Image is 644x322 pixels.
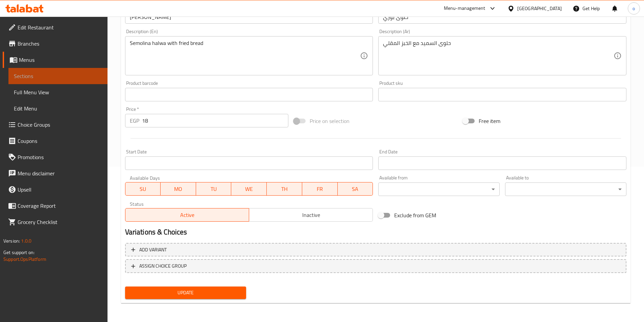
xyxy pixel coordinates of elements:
span: Edit Menu [14,104,102,113]
div: Menu-management [444,4,485,13]
span: Exclude from GEM [394,211,436,219]
h2: Variations & Choices [125,227,626,237]
a: Choice Groups [3,117,108,133]
p: EGP [130,117,139,125]
input: Please enter product sku [378,88,626,101]
span: Full Menu View [14,88,102,96]
span: Upsell [18,185,102,194]
span: SU [128,184,158,194]
span: Coverage Report [18,202,102,210]
div: ​ [378,182,500,196]
textarea: حلوى السميد مع الخبز المقلي [383,40,614,72]
span: ASSIGN CHOICE GROUP [139,262,187,270]
a: Grocery Checklist [3,214,108,230]
a: Coupons [3,133,108,149]
span: SA [340,184,371,194]
a: Branches [3,35,108,52]
input: Please enter price [142,114,289,127]
span: Menu disclaimer [18,169,102,177]
a: Promotions [3,149,108,165]
button: SA [338,182,373,196]
a: Sections [8,68,108,84]
button: FR [302,182,338,196]
span: Choice Groups [18,121,102,129]
div: ​ [505,182,626,196]
div: [GEOGRAPHIC_DATA] [517,5,562,12]
span: Inactive [252,210,370,220]
span: Get support on: [3,248,34,257]
span: Grocery Checklist [18,218,102,226]
button: ASSIGN CHOICE GROUP [125,259,626,273]
span: Update [130,289,241,297]
button: SU [125,182,161,196]
a: Coverage Report [3,198,108,214]
button: Active [125,208,249,222]
span: TH [269,184,300,194]
span: MO [163,184,193,194]
a: Full Menu View [8,84,108,100]
a: Edit Menu [8,100,108,117]
button: MO [161,182,196,196]
span: Branches [18,40,102,48]
span: FR [305,184,335,194]
span: Menus [19,56,102,64]
span: Sections [14,72,102,80]
a: Menus [3,52,108,68]
button: TH [267,182,302,196]
a: Menu disclaimer [3,165,108,181]
span: Promotions [18,153,102,161]
a: Upsell [3,181,108,198]
button: WE [231,182,267,196]
button: Update [125,287,246,299]
span: Price on selection [310,117,350,125]
span: Active [128,210,246,220]
span: 1.0.0 [21,237,31,245]
span: Add variant [139,246,167,254]
span: o [633,5,635,12]
span: Free item [479,117,500,125]
button: TU [196,182,232,196]
input: Enter name En [125,10,373,24]
span: TU [199,184,229,194]
textarea: Semolina halwa with fried bread [130,40,360,72]
button: Add variant [125,243,626,257]
span: Edit Restaurant [18,23,102,31]
span: WE [234,184,264,194]
a: Support.OpsPlatform [3,255,46,264]
a: Edit Restaurant [3,19,108,35]
button: Inactive [249,208,373,222]
input: Please enter product barcode [125,88,373,101]
span: Coupons [18,137,102,145]
input: Enter name Ar [378,10,626,24]
span: Version: [3,237,20,245]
